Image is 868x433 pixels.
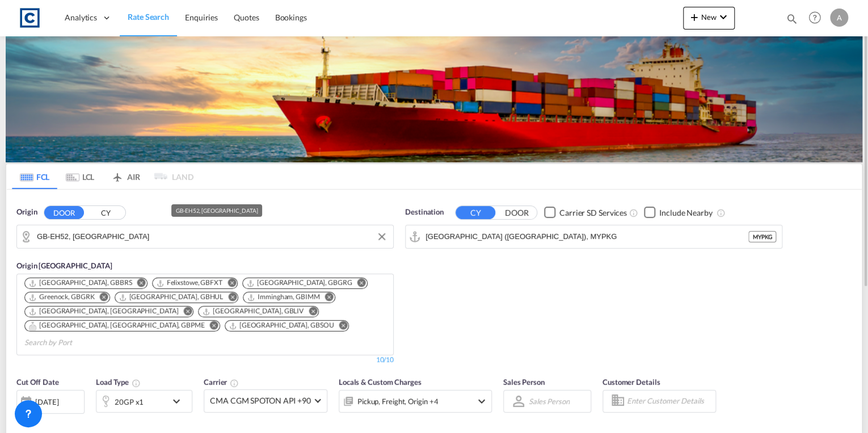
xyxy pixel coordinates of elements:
[16,207,37,218] span: Origin
[185,12,218,22] span: Enquiries
[96,377,141,386] span: Load Type
[96,390,192,413] div: 20GP x1icon-chevron-down
[28,321,205,330] div: Portsmouth, HAM, GBPME
[301,306,318,318] button: Remove
[688,10,701,24] md-icon: icon-plus 400-fg
[176,306,193,318] button: Remove
[688,12,730,22] span: New
[176,204,258,217] div: GB-EH52, [GEOGRAPHIC_DATA]
[805,8,824,27] span: Help
[28,292,97,302] div: Press delete to remove this chip.
[16,261,112,270] span: Origin [GEOGRAPHIC_DATA]
[103,164,148,189] md-tab-item: AIR
[425,228,748,245] input: Search by Port
[229,321,334,330] div: Southampton, GBSOU
[220,278,237,289] button: Remove
[210,395,311,406] span: CMA CGM SPOTON API +90
[130,278,147,289] button: Remove
[202,306,306,316] div: Press delete to remove this chip.
[16,377,59,386] span: Cut Off Date
[24,334,132,352] input: Search by Port
[221,292,238,304] button: Remove
[119,292,226,302] div: Press delete to remove this chip.
[331,321,348,332] button: Remove
[37,228,387,245] input: Search by Door
[475,394,488,408] md-icon: icon-chevron-down
[246,278,352,288] div: Grangemouth, GBGRG
[28,306,180,316] div: Press delete to remove this chip.
[115,394,144,410] div: 20GP x1
[111,170,124,179] md-icon: icon-airplane
[28,292,95,302] div: Greenock, GBGRK
[716,208,725,217] md-icon: Unchecked: Ignores neighbouring ports when fetching rates.Checked : Includes neighbouring ports w...
[156,278,222,288] div: Felixstowe, GBFXT
[503,377,545,386] span: Sales Person
[659,207,713,218] div: Include Nearby
[28,321,207,330] div: Press delete to remove this chip.
[528,393,571,409] md-select: Sales Person
[16,390,85,414] div: [DATE]
[92,292,109,304] button: Remove
[156,278,225,288] div: Press delete to remove this chip.
[65,12,97,23] span: Analytics
[28,278,132,288] div: Bristol, GBBRS
[17,225,393,248] md-input-container: GB-EH52, West Lothian
[12,164,193,189] md-pagination-wrapper: Use the left and right arrow keys to navigate between tabs
[602,377,660,386] span: Customer Details
[86,206,125,219] button: CY
[132,379,141,388] md-icon: icon-information-outline
[805,8,830,28] div: Help
[406,225,782,248] md-input-container: Port Klang (Pelabuhan Klang), MYPKG
[830,9,848,27] div: A
[627,393,712,410] input: Enter Customer Details
[6,36,862,162] img: LCL+%26+FCL+BACKGROUND.png
[202,306,304,316] div: Liverpool, GBLIV
[57,164,103,189] md-tab-item: LCL
[786,12,798,30] div: icon-magnify
[405,207,444,218] span: Destination
[456,206,495,219] button: CY
[23,274,387,352] md-chips-wrap: Chips container. Use arrow keys to select chips.
[629,208,638,217] md-icon: Unchecked: Search for CY (Container Yard) services for all selected carriers.Checked : Search for...
[246,278,355,288] div: Press delete to remove this chip.
[497,206,537,219] button: DOOR
[203,321,220,332] button: Remove
[644,207,713,218] md-checkbox: Checkbox No Ink
[544,207,627,218] md-checkbox: Checkbox No Ink
[357,393,438,409] div: Pickup Freight Origin Origin Custom Destination Destination Custom Factory Stuffing
[376,355,394,365] div: 10/10
[28,278,134,288] div: Press delete to remove this chip.
[339,390,492,413] div: Pickup Freight Origin Origin Custom Destination Destination Custom Factory Stuffingicon-chevron-down
[275,12,307,22] span: Bookings
[373,228,390,245] button: Clear Input
[786,12,798,25] md-icon: icon-magnify
[204,377,239,386] span: Carrier
[717,10,730,24] md-icon: icon-chevron-down
[44,206,84,219] button: DOOR
[318,292,335,304] button: Remove
[247,292,319,302] div: Immingham, GBIMM
[230,379,239,388] md-icon: The selected Trucker/Carrierwill be displayed in the rate results If the rates are from another f...
[247,292,322,302] div: Press delete to remove this chip.
[170,394,189,408] md-icon: icon-chevron-down
[229,321,336,330] div: Press delete to remove this chip.
[128,12,169,22] span: Rate Search
[748,231,776,242] div: MYPKG
[119,292,224,302] div: Hull, GBHUL
[350,278,367,289] button: Remove
[17,5,43,31] img: 1fdb9190129311efbfaf67cbb4249bed.jpeg
[683,7,735,30] button: icon-plus 400-fgNewicon-chevron-down
[35,397,58,407] div: [DATE]
[28,306,178,316] div: London Gateway Port, GBLGP
[234,12,259,22] span: Quotes
[339,377,422,386] span: Locals & Custom Charges
[559,207,627,218] div: Carrier SD Services
[12,164,57,189] md-tab-item: FCL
